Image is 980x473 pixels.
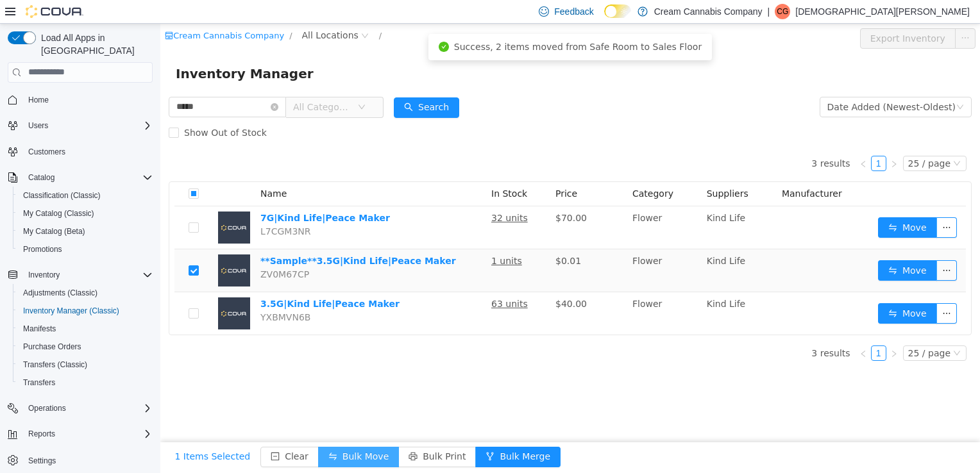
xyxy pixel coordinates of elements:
a: Adjustments (Classic) [18,285,103,301]
span: Success, 2 items moved from Safe Room to Sales Floor [294,18,541,28]
span: Kind Life [546,232,586,242]
i: icon: down [198,79,205,88]
button: Classification (Classic) [13,187,158,204]
span: Reports [28,429,55,439]
a: My Catalog (Classic) [18,206,99,221]
button: icon: printerBulk Print [238,423,316,444]
span: Adjustments (Classic) [23,288,97,298]
a: 1 [711,322,725,336]
span: Reports [23,426,153,442]
button: Reports [23,426,60,442]
a: 3.5G|Kind Life|Peace Maker [100,275,239,285]
span: My Catalog (Classic) [18,206,153,221]
span: Operations [23,401,153,416]
li: Next Page [726,132,741,147]
span: YXBMVN6B [100,288,150,299]
span: / [219,7,221,17]
u: 1 units [331,232,362,242]
button: Purchase Orders [13,338,158,356]
div: Christian Gallagher [775,4,790,19]
button: Promotions [13,240,158,258]
p: | [768,4,770,19]
button: Transfers (Classic) [13,356,158,374]
a: 7G|Kind Life|Peace Maker [100,189,230,199]
button: icon: swapBulk Move [158,423,239,444]
span: Classification (Classic) [23,190,101,201]
a: Home [23,92,54,108]
span: In Stock [331,165,367,175]
button: Catalog [3,169,158,187]
span: Transfers (Classic) [18,357,153,372]
i: icon: down [793,326,800,335]
td: Flower [467,226,541,269]
a: Classification (Classic) [18,188,106,203]
p: [DEMOGRAPHIC_DATA][PERSON_NAME] [795,4,970,19]
span: Transfers [23,378,55,388]
span: Kind Life [546,189,586,199]
a: Transfers [18,375,60,390]
img: 3.5G|Kind Life|Peace Maker placeholder [58,274,90,306]
span: $70.00 [395,189,427,199]
span: Category [472,165,513,175]
li: 1 [711,132,726,147]
button: icon: searchSearch [233,74,299,94]
span: Purchase Orders [18,339,153,354]
i: icon: check-circle [278,18,289,28]
li: 3 results [651,322,689,337]
button: Customers [3,142,158,161]
i: icon: down [793,136,800,145]
button: My Catalog (Classic) [13,204,158,222]
span: Operations [28,403,66,413]
button: Settings [3,451,158,469]
button: Export Inventory [700,4,795,25]
span: Inventory Manager [15,40,161,60]
a: icon: shopCream Cannabis Company [4,7,124,17]
span: Manifests [18,321,153,336]
img: Cova [26,5,83,18]
button: Operations [3,399,158,417]
button: 1 Items Selected [4,423,101,444]
span: L7CGM3NR [100,203,151,213]
a: Inventory Manager (Classic) [18,303,124,319]
span: Home [28,95,49,105]
u: 32 units [331,189,367,199]
span: Suppliers [546,165,588,175]
span: Manifests [23,324,56,334]
span: All Locations [142,4,198,19]
img: **Sample**3.5G|Kind Life|Peace Maker placeholder [58,231,90,263]
button: Adjustments (Classic) [13,284,158,302]
div: 25 / page [748,322,790,336]
span: Show Out of Stock [19,104,112,114]
button: icon: forkBulk Merge [315,423,400,444]
span: Feedback [554,5,593,18]
span: Home [23,92,153,108]
a: **Sample**3.5G|Kind Life|Peace Maker [100,232,296,242]
td: Flower [467,183,541,226]
i: icon: close-circle [110,79,118,87]
i: icon: down [796,79,804,88]
i: icon: shop [4,8,13,16]
span: $0.01 [395,232,421,242]
span: Kind Life [546,275,586,285]
button: Catalog [23,170,60,185]
span: $40.00 [395,275,427,285]
img: 7G|Kind Life|Peace Maker placeholder [58,188,90,220]
span: Name [100,165,126,175]
button: Manifests [13,320,158,338]
span: My Catalog (Beta) [18,224,153,239]
a: Customers [23,144,71,160]
button: Home [3,90,158,109]
button: Reports [3,425,158,443]
button: icon: ellipsis [776,236,797,257]
a: Manifests [18,321,61,336]
span: Users [28,120,48,131]
li: 3 results [651,132,689,147]
span: ZV0M67CP [100,245,149,256]
td: Flower [467,269,541,311]
button: icon: swapMove [718,279,777,300]
a: Settings [23,453,61,469]
span: Manufacturer [621,165,682,175]
button: Inventory Manager (Classic) [13,302,158,320]
p: Cream Cannabis Company [654,4,763,19]
button: Inventory [3,266,158,284]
